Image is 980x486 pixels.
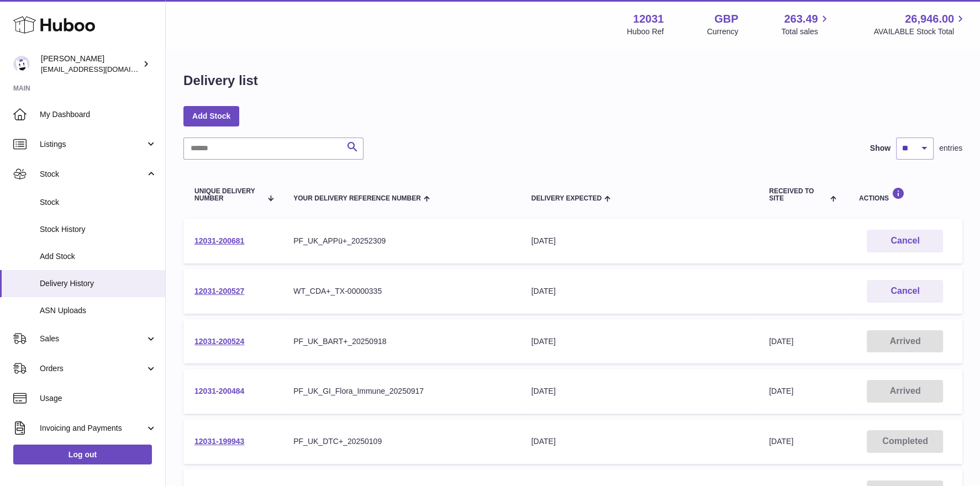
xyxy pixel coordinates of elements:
[859,187,951,202] div: Actions
[293,195,421,202] span: Your Delivery Reference Number
[531,336,747,347] div: [DATE]
[41,65,162,73] span: [EMAIL_ADDRESS][DOMAIN_NAME]
[194,387,244,395] a: 12031-200484
[13,56,30,72] img: admin@makewellforyou.com
[40,305,157,316] span: ASN Uploads
[870,143,891,154] label: Show
[40,423,145,434] span: Invoicing and Payments
[40,251,157,262] span: Add Stock
[40,334,145,344] span: Sales
[40,224,157,235] span: Stock History
[40,393,157,404] span: Usage
[41,54,140,75] div: [PERSON_NAME]
[40,278,157,289] span: Delivery History
[531,286,747,297] div: [DATE]
[873,12,967,37] a: 26,946.00 AVAILABLE Stock Total
[873,27,967,37] span: AVAILABLE Stock Total
[531,195,602,202] span: Delivery Expected
[781,12,830,37] a: 263.49 Total sales
[40,109,157,120] span: My Dashboard
[194,188,262,202] span: Unique Delivery Number
[40,139,145,150] span: Listings
[293,286,509,297] div: WT_CDA+_TX-00000335
[293,236,509,246] div: PF_UK_APPü+_20252309
[769,387,793,395] span: [DATE]
[40,363,145,374] span: Orders
[40,169,145,179] span: Stock
[769,437,793,446] span: [DATE]
[293,336,509,347] div: PF_UK_BART+_20250918
[867,280,943,303] button: Cancel
[867,230,943,252] button: Cancel
[13,445,152,464] a: Log out
[194,337,244,346] a: 12031-200524
[769,188,828,202] span: Received to Site
[531,436,747,447] div: [DATE]
[627,27,664,37] div: Huboo Ref
[939,143,962,154] span: entries
[714,12,738,27] strong: GBP
[40,197,157,208] span: Stock
[194,437,244,446] a: 12031-199943
[633,12,664,27] strong: 12031
[707,27,739,37] div: Currency
[293,436,509,447] div: PF_UK_DTC+_20250109
[183,72,258,89] h1: Delivery list
[905,12,954,27] span: 26,946.00
[531,236,747,246] div: [DATE]
[194,236,244,245] a: 12031-200681
[531,386,747,397] div: [DATE]
[784,12,818,27] span: 263.49
[194,287,244,295] a: 12031-200527
[769,337,793,346] span: [DATE]
[781,27,830,37] span: Total sales
[183,106,239,126] a: Add Stock
[293,386,509,397] div: PF_UK_GI_Flora_Immune_20250917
